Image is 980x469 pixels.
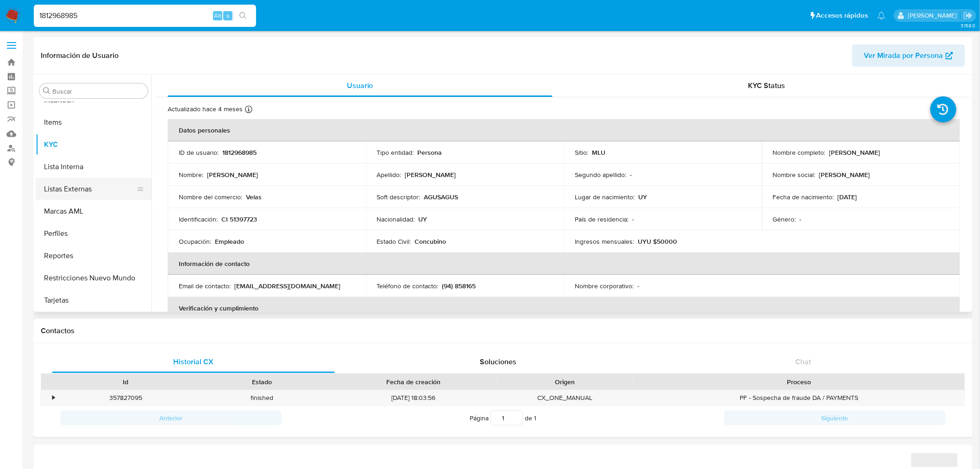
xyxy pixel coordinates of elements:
div: Estado [200,377,323,387]
p: - [800,215,802,223]
p: [PERSON_NAME] [207,171,258,179]
p: AGUSAGUS [424,193,459,201]
p: Velas [246,193,262,201]
div: PF - Sospecha de fraude DA / PAYMENTS [633,390,965,406]
p: País de residencia : [575,215,628,223]
p: Nombre social : [773,171,816,179]
button: Siguiente [724,411,946,425]
p: Tipo entidad : [377,148,414,157]
button: Buscar [43,87,50,95]
p: Soft descriptor : [377,193,421,201]
p: Apellido : [377,171,402,179]
p: gregorio.negri@mercadolibre.com [908,11,960,20]
p: Lugar de nacimiento : [575,193,634,201]
input: Buscar usuario o caso... [34,10,256,22]
p: Empleado [215,237,244,246]
span: Soluciones [480,356,517,367]
span: KYC Status [748,80,785,91]
span: Chat [796,356,811,367]
div: finished [194,390,330,406]
button: KYC [36,133,151,156]
button: Tarjetas [36,289,151,311]
div: 357827095 [57,390,194,406]
span: Alt [214,11,221,20]
p: [DATE] [838,193,857,201]
p: Email de contacto : [179,282,231,290]
button: Items [36,111,151,133]
p: Ocupación : [179,237,211,246]
th: Verificación y cumplimiento [168,297,960,319]
span: Usuario [347,80,373,91]
p: [EMAIL_ADDRESS][DOMAIN_NAME] [234,282,340,290]
p: Estado Civil : [377,237,411,246]
p: [PERSON_NAME] [405,171,456,179]
p: UY [419,215,427,223]
p: [PERSON_NAME] [829,148,880,157]
p: UY [638,193,647,201]
p: Nombre corporativo : [575,282,634,290]
button: Perfiles [36,222,151,245]
p: - [632,215,634,223]
p: Nombre completo : [773,148,826,157]
div: [DATE] 18:03:56 [330,390,497,406]
p: Concubino [415,237,446,246]
p: UYU $50000 [638,237,677,246]
button: Ver Mirada por Persona [852,44,965,67]
div: Proceso [640,377,958,387]
p: [PERSON_NAME] [819,171,870,179]
button: Marcas AML [36,200,151,222]
p: Persona [418,148,442,157]
p: Actualizado hace 4 meses [168,105,243,114]
div: CX_ONE_MANUAL [497,390,633,406]
h1: Información de Usuario [41,51,119,60]
button: Lista Interna [36,156,151,178]
p: Segundo apellido : [575,171,626,179]
span: 1 [534,413,536,423]
div: • [52,393,55,402]
p: Nacionalidad : [377,215,415,223]
p: - [630,171,632,179]
p: Ingresos mensuales : [575,237,634,246]
span: Página de [470,411,536,425]
span: Ver Mirada por Persona [864,44,943,67]
button: Anterior [60,411,282,425]
p: Nombre del comercio : [179,193,242,201]
p: 1812968985 [222,148,257,157]
p: (94) 858165 [442,282,476,290]
button: Reportes [36,245,151,267]
button: Listas Externas [36,178,144,200]
th: Información de contacto [168,253,960,275]
p: Género : [773,215,796,223]
th: Datos personales [168,119,960,141]
button: search-icon [233,9,252,22]
a: Notificaciones [878,12,886,19]
div: Fecha de creación [336,377,490,387]
p: Identificación : [179,215,218,223]
a: Salir [963,11,973,20]
span: Historial CX [173,356,214,367]
p: Sitio : [575,148,588,157]
p: MLU [592,148,605,157]
p: Fecha de nacimiento : [773,193,834,201]
p: CI 51397723 [221,215,257,223]
p: ID de usuario : [179,148,219,157]
p: Teléfono de contacto : [377,282,439,290]
button: Restricciones Nuevo Mundo [36,267,151,289]
p: - [637,282,639,290]
h1: Contactos [41,326,965,336]
p: Nombre : [179,171,203,179]
span: s [226,11,229,20]
input: Buscar [52,87,144,95]
div: Origen [503,377,627,387]
div: Id [64,377,187,387]
span: Accesos rápidos [817,11,868,20]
